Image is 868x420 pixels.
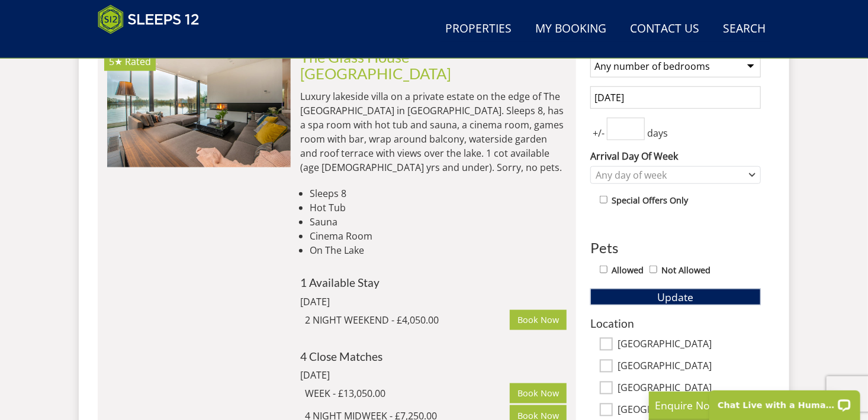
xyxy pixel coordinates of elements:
h4: 4 Close Matches [300,350,567,363]
label: Not Allowed [661,264,711,277]
li: On The Lake [310,243,567,257]
li: Cinema Room [310,229,567,243]
a: [GEOGRAPHIC_DATA] [300,64,451,82]
label: [GEOGRAPHIC_DATA] [618,360,761,373]
span: - [300,48,451,82]
span: Update [658,290,694,304]
span: +/- [590,126,607,140]
label: Special Offers Only [612,194,688,207]
iframe: Customer reviews powered by Trustpilot [92,41,216,51]
button: Update [590,289,761,305]
li: Hot Tub [310,201,567,215]
label: [GEOGRAPHIC_DATA] [618,404,761,417]
img: Sleeps 12 [98,5,200,34]
a: Contact Us [625,16,704,43]
input: Arrival Date [590,86,761,109]
div: Any day of week [593,169,746,182]
li: Sauna [310,215,567,229]
a: My Booking [531,16,611,43]
label: [GEOGRAPHIC_DATA] [618,382,761,395]
a: Book Now [510,310,567,330]
a: Properties [441,16,516,43]
a: Book Now [510,383,567,403]
a: 5★ Rated [107,49,291,167]
label: Allowed [612,264,644,277]
div: WEEK - £13,050.00 [305,386,510,400]
label: Arrival Day Of Week [590,149,761,163]
p: Luxury lakeside villa on a private estate on the edge of The [GEOGRAPHIC_DATA] in [GEOGRAPHIC_DAT... [300,89,567,175]
span: days [645,126,670,140]
h3: Pets [590,240,761,256]
div: 2 NIGHT WEEKEND - £4,050.00 [305,313,510,327]
h4: 1 Available Stay [300,276,567,289]
div: Combobox [590,166,761,184]
h3: Location [590,317,761,329]
div: [DATE] [300,368,460,382]
iframe: LiveChat chat widget [702,383,868,420]
span: Rated [125,55,151,68]
div: [DATE] [300,295,460,309]
p: Enquire Now [655,398,832,413]
li: Sleeps 8 [310,186,567,201]
a: Search [718,16,770,43]
img: the-glasshouse-lechlade-home-holiday-accommodation-sleeps-11.original.jpg [107,49,291,167]
label: [GEOGRAPHIC_DATA] [618,338,761,351]
span: The Glass House has a 5 star rating under the Quality in Tourism Scheme [109,55,123,68]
